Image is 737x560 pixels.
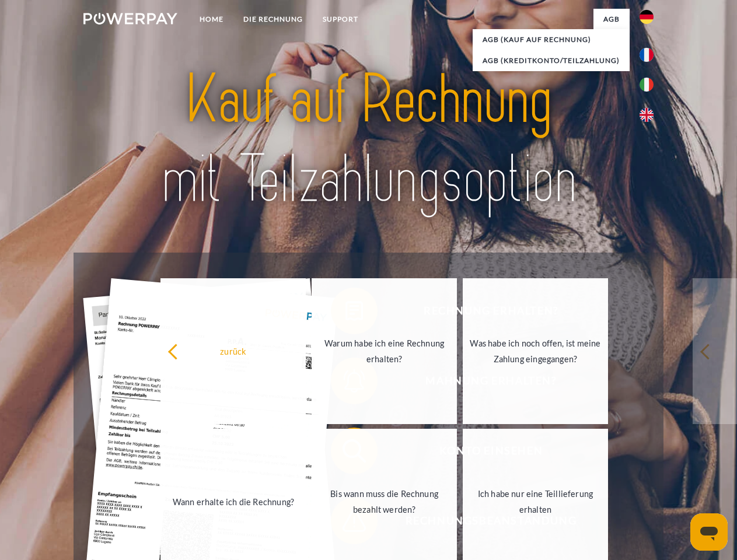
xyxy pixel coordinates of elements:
[593,9,630,30] a: agb
[319,486,450,517] div: Bis wann muss die Rechnung bezahlt werden?
[190,9,233,30] a: Home
[640,10,654,24] img: de
[473,29,630,50] a: AGB (Kauf auf Rechnung)
[463,278,608,424] a: Was habe ich noch offen, ist meine Zahlung eingegangen?
[640,108,654,122] img: en
[690,513,728,551] iframe: Schaltfläche zum Öffnen des Messaging-Fensters
[470,335,601,367] div: Was habe ich noch offen, ist meine Zahlung eingegangen?
[640,78,654,92] img: it
[233,9,313,30] a: DIE RECHNUNG
[473,50,630,71] a: AGB (Kreditkonto/Teilzahlung)
[83,13,177,24] img: logo-powerpay-white.svg
[319,335,450,367] div: Warum habe ich eine Rechnung erhalten?
[470,486,601,517] div: Ich habe nur eine Teillieferung erhalten
[167,494,299,509] div: Wann erhalte ich die Rechnung?
[167,343,299,359] div: zurück
[111,56,626,223] img: title-powerpay_de.svg
[640,48,654,62] img: fr
[313,9,368,30] a: SUPPORT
